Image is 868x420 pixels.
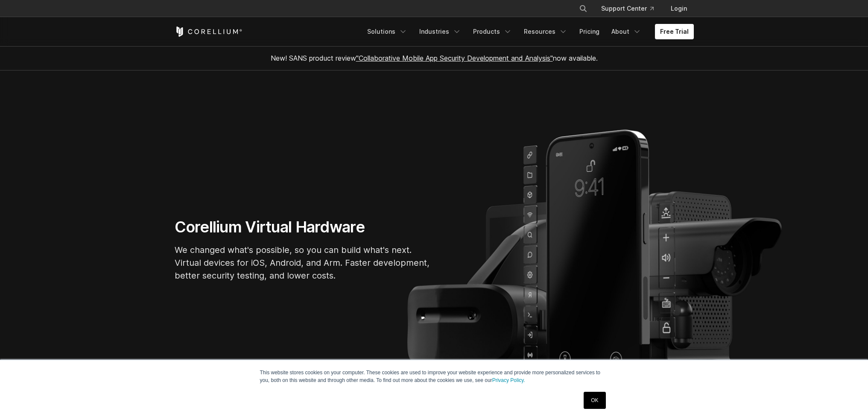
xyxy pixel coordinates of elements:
a: About [606,24,646,39]
a: Pricing [574,24,605,39]
a: Privacy Policy. [492,377,525,383]
a: Login [664,1,694,16]
a: Solutions [362,24,412,39]
a: Support Center [594,1,660,16]
p: This website stores cookies on your computer. These cookies are used to improve your website expe... [260,369,608,384]
span: New! SANS product review now available. [271,54,598,62]
div: Navigation Menu [569,1,694,16]
a: OK [584,392,605,409]
button: Search [576,1,591,16]
div: Navigation Menu [362,24,694,39]
a: Resources [519,24,573,39]
a: Industries [414,24,466,39]
a: Free Trial [655,24,694,39]
a: "Collaborative Mobile App Security Development and Analysis" [356,54,553,62]
a: Products [468,24,517,39]
p: We changed what's possible, so you can build what's next. Virtual devices for iOS, Android, and A... [175,244,431,282]
a: Corellium Home [175,26,243,37]
h1: Corellium Virtual Hardware [175,217,431,237]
